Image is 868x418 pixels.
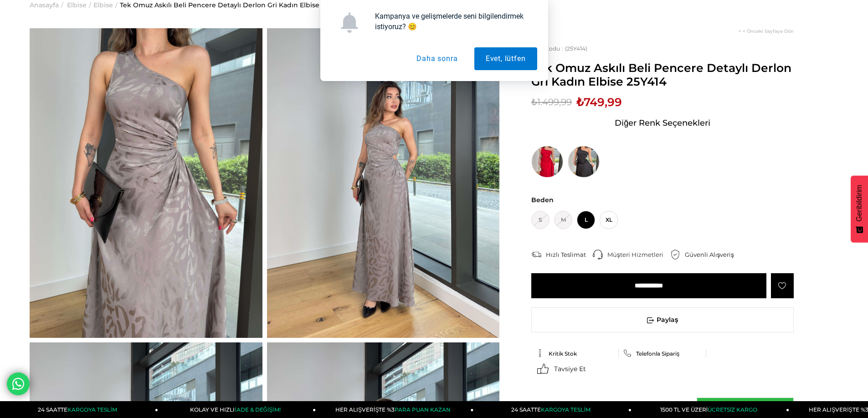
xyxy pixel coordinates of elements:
[531,211,550,229] span: S
[235,406,280,413] span: İADE & DEĞİŞİM!
[0,401,158,418] a: 24 SAATTEKARGOYA TESLİM
[708,406,757,413] span: ÜCRETSİZ KARGO
[405,47,469,70] button: Daha sonra
[615,116,710,130] span: Diğer Renk Seçenekleri
[593,250,603,260] img: call-center.png
[670,250,680,260] img: security.png
[623,349,702,357] a: Telefonla Sipariş
[158,401,316,418] a: KOLAY VE HIZLIİADE & DEĞİŞİM!
[395,406,451,413] span: PARA PUAN KAZAN
[632,401,789,418] a: 1500 TL VE ÜZERİÜCRETSİZ KARGO
[474,401,632,418] a: 24 SAATTEKARGOYA TESLİM
[316,401,473,418] a: HER ALIŞVERİŞTE %3PARA PUAN KAZAN
[600,211,618,229] span: XL
[576,95,622,109] span: ₺749,99
[568,146,600,178] img: Tek Omuz Askılı Beli Pencere Detaylı Derlon Siyah Kadın Elbise 25Y414
[554,211,572,229] span: M
[541,406,590,413] span: KARGOYA TESLİM
[577,211,595,229] span: L
[697,398,794,416] a: Whatsapp ile Sipariş Ver
[685,250,741,259] div: Güvenli Alışveriş
[532,308,793,332] span: Paylaş
[636,350,679,357] span: Telefonla Sipariş
[531,250,541,260] img: shipping.png
[267,28,500,338] img: Derlon eelbise 25Y414
[67,406,117,413] span: KARGOYA TESLİM
[536,349,614,357] a: Kritik Stok
[546,250,593,259] div: Hızlı Teslimat
[554,365,586,373] span: Tavsiye Et
[531,95,572,109] span: ₺1.499,99
[855,185,863,222] span: Geribildirim
[339,12,360,33] img: notification icon
[531,196,794,204] span: Beden
[607,250,670,259] div: Müşteri Hizmetleri
[30,28,262,338] img: Derlon eelbise 25Y414
[851,176,868,243] button: Geribildirim - Show survey
[474,47,537,70] button: Evet, lütfen
[549,350,577,357] span: Kritik Stok
[368,11,537,32] div: Kampanya ve gelişmelerde seni bilgilendirmek istiyoruz? 😊
[771,273,794,298] a: Favorilere Ekle
[531,146,563,178] img: Tek Omuz Askılı Beli Pencere Detaylı Derlon Kırmızı Kadın Elbise 25Y414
